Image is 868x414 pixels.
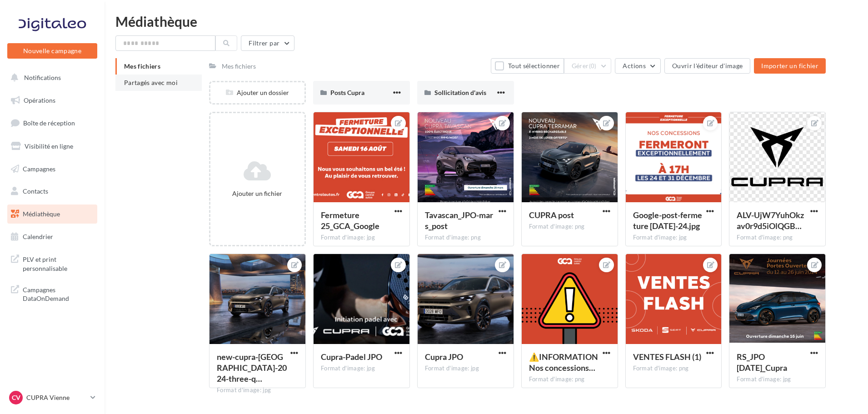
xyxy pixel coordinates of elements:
[633,210,702,231] span: Google-post-fermeture noel-24.jpg
[321,234,402,242] div: Format d'image: jpg
[124,62,160,70] span: Mes fichiers
[529,375,610,384] div: Format d'image: png
[737,210,804,231] span: ALV-UjW7YuhOkzav0r9d5iOlQGBZQQvNN5O3IQTkh2RBQ9XH9pjPYVud
[25,142,73,150] span: Visibilité en ligne
[12,393,20,402] span: CV
[24,96,55,104] span: Opérations
[222,62,256,71] div: Mes fichiers
[5,91,99,110] a: Opérations
[623,62,645,70] span: Actions
[23,119,75,127] span: Boîte de réception
[321,352,382,362] span: Cupra-Padel JPO
[23,233,53,240] span: Calendrier
[115,15,857,28] div: Médiathèque
[589,62,597,70] span: (0)
[615,58,660,74] button: Actions
[23,187,48,195] span: Contacts
[214,189,301,198] div: Ajouter un fichier
[737,375,818,384] div: Format d'image: jpg
[633,352,701,362] span: VENTES FLASH (1)
[7,389,97,406] a: CV CUPRA Vienne
[23,284,94,303] span: Campagnes DataOnDemand
[5,113,99,133] a: Boîte de réception
[321,210,379,231] span: Fermeture 25_GCA_Google
[491,58,564,74] button: Tout sélectionner
[633,234,714,242] div: Format d'image: jpg
[754,58,826,74] button: Importer un fichier
[425,234,506,242] div: Format d'image: png
[124,79,178,86] span: Partagés avec moi
[529,210,574,220] span: CUPRA post
[564,58,612,74] button: Gérer(0)
[23,253,94,273] span: PLV et print personnalisable
[633,364,714,373] div: Format d'image: png
[5,227,99,246] a: Calendrier
[23,165,55,172] span: Campagnes
[217,386,298,394] div: Format d'image: jpg
[24,74,61,81] span: Notifications
[5,182,99,201] a: Contacts
[737,234,818,242] div: Format d'image: png
[7,43,97,59] button: Nouvelle campagne
[23,210,60,218] span: Médiathèque
[5,280,99,307] a: Campagnes DataOnDemand
[210,88,304,97] div: Ajouter un dossier
[5,205,99,224] a: Médiathèque
[5,68,95,87] button: Notifications
[26,393,87,402] p: CUPRA Vienne
[425,210,493,231] span: Tavascan_JPO-mars_post
[425,364,506,373] div: Format d'image: jpg
[737,352,787,373] span: RS_JPO juin24_Cupra
[217,352,287,384] span: new-cupra-formentor-2024-three-quarter-front-view
[5,137,99,156] a: Visibilité en ligne
[321,364,402,373] div: Format d'image: jpg
[330,89,364,96] span: Posts Cupra
[529,352,598,373] span: ⚠️INFORMATION Nos concessions de Vienne ne sont joignables ni par téléphone, ni par internet pour...
[529,223,610,231] div: Format d'image: png
[425,352,463,362] span: Cupra JPO
[664,58,750,74] button: Ouvrir l'éditeur d'image
[241,35,294,51] button: Filtrer par
[761,62,818,70] span: Importer un fichier
[5,249,99,276] a: PLV et print personnalisable
[5,160,99,179] a: Campagnes
[434,89,486,96] span: Sollicitation d'avis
